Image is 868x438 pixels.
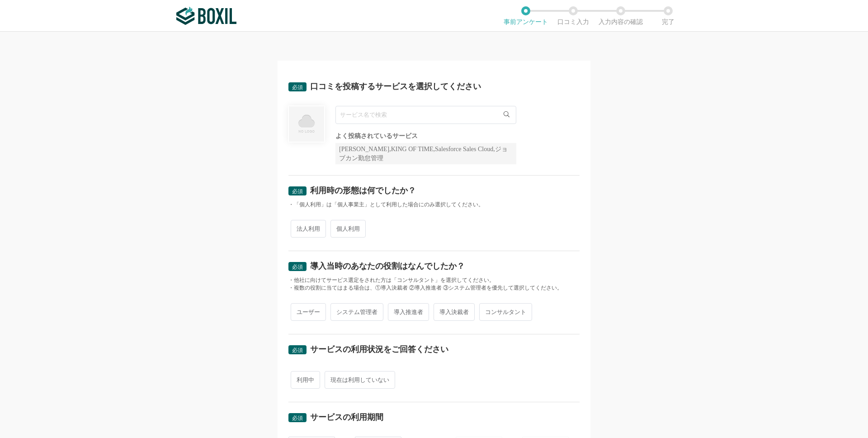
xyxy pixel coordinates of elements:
[325,371,395,389] span: 現在は利用していない
[597,6,644,25] li: 入力内容の確認
[502,6,549,25] li: 事前アンケート
[288,201,580,209] div: ・「個人利用」は「個人事業主」として利用した場合にのみ選択してください。
[310,262,465,270] div: 導入当時のあなたの役割はなんでしたか？
[330,303,383,321] span: システム管理者
[310,413,383,421] div: サービスの利用期間
[388,303,429,321] span: 導入推進者
[292,264,303,270] span: 必須
[292,84,303,90] span: 必須
[434,303,475,321] span: 導入決裁者
[549,6,597,25] li: 口コミ入力
[330,220,366,238] span: 個人利用
[310,345,448,353] div: サービスの利用状況をご回答ください
[479,303,532,321] span: コンサルタント
[292,188,303,195] span: 必須
[291,371,320,389] span: 利用中
[288,284,580,292] div: ・複数の役割に当てはまる場合は、①導入決裁者 ②導入推進者 ③システム管理者を優先して選択してください。
[335,106,516,124] input: サービス名で検索
[644,6,692,25] li: 完了
[291,303,326,321] span: ユーザー
[292,347,303,353] span: 必須
[291,220,326,238] span: 法人利用
[310,186,416,195] div: 利用時の形態は何でしたか？
[176,7,236,25] img: ボクシルSaaS_ロゴ
[335,143,516,164] div: [PERSON_NAME],KING OF TIME,Salesforce Sales Cloud,ジョブカン勤怠管理
[292,415,303,421] span: 必須
[288,276,580,284] div: ・他社に向けてサービス選定をされた方は「コンサルタント」を選択してください。
[335,133,516,139] div: よく投稿されているサービス
[310,82,481,90] div: 口コミを投稿するサービスを選択してください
